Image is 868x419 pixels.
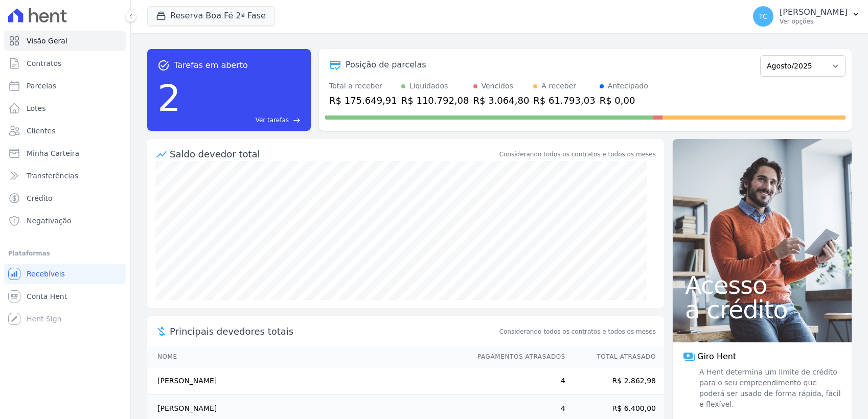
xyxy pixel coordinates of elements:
[4,31,126,51] a: Visão Geral
[409,81,448,91] div: Liquidados
[745,2,868,31] button: TC [PERSON_NAME] Ver opções
[4,211,126,231] a: Negativação
[697,367,841,410] span: A Hent determina um limite de crédito para o seu empreendimento que poderá ser usado de forma ráp...
[482,81,513,91] div: Vencidos
[468,367,566,395] td: 4
[147,367,468,395] td: [PERSON_NAME]
[157,72,181,125] div: 2
[170,324,497,338] span: Principais devedores totais
[780,17,848,26] p: Ver opções
[4,143,126,164] a: Minha Carteira
[566,367,664,395] td: R$ 2.862,98
[4,76,126,96] a: Parcelas
[174,59,248,72] span: Tarefas em aberto
[697,351,736,363] span: Giro Hent
[27,269,65,279] span: Recebíveis
[541,81,576,91] div: A receber
[293,117,301,124] span: east
[600,94,648,107] div: R$ 0,00
[566,346,664,367] th: Total Atrasado
[685,273,839,297] span: Acesso
[533,94,595,107] div: R$ 61.793,03
[329,81,397,91] div: Total a receber
[147,6,275,26] button: Reserva Boa Fé 2ª Fase
[759,13,768,20] span: TC
[473,94,530,107] div: R$ 3.064,80
[499,327,656,336] span: Considerando todos os contratos e todos os meses
[346,59,426,71] div: Posição de parcelas
[27,291,67,301] span: Conta Hent
[27,126,55,136] span: Clientes
[4,286,126,307] a: Conta Hent
[170,147,497,161] div: Saldo devedor total
[27,216,72,226] span: Negativação
[27,36,67,46] span: Visão Geral
[147,346,468,367] th: Nome
[329,94,397,107] div: R$ 175.649,91
[685,297,839,322] span: a crédito
[468,346,566,367] th: Pagamentos Atrasados
[4,121,126,141] a: Clientes
[4,188,126,208] a: Crédito
[4,53,126,74] a: Contratos
[401,94,469,107] div: R$ 110.792,08
[157,59,170,72] span: task_alt
[499,150,656,159] div: Considerando todos os contratos e todos os meses
[27,81,56,91] span: Parcelas
[4,166,126,186] a: Transferências
[608,81,648,91] div: Antecipado
[27,171,78,181] span: Transferências
[27,148,79,158] span: Minha Carteira
[27,103,46,113] span: Lotes
[8,247,122,260] div: Plataformas
[27,193,53,203] span: Crédito
[27,58,61,68] span: Contratos
[185,115,301,125] a: Ver tarefas east
[4,98,126,119] a: Lotes
[4,264,126,284] a: Recebíveis
[780,7,848,17] p: [PERSON_NAME]
[256,115,289,125] span: Ver tarefas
